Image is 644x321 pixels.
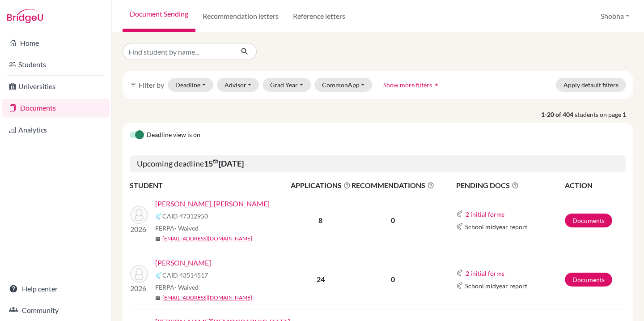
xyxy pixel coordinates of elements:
button: Grad Year [263,78,311,92]
i: arrow_drop_up [432,80,441,89]
span: School midyear report [465,222,527,231]
a: [PERSON_NAME], [PERSON_NAME] [155,198,270,209]
img: Bridge-U [7,9,43,23]
th: STUDENT [130,180,290,191]
button: Show more filtersarrow_drop_up [376,78,449,92]
i: filter_list [130,81,137,88]
th: ACTION [564,180,626,191]
img: Common App logo [456,270,463,277]
span: Filter by [139,81,164,89]
a: Community [2,301,110,319]
button: Deadline [168,78,213,92]
button: Advisor [217,78,259,92]
button: CommonApp [314,78,373,92]
img: Kanodia, Nandita [130,265,148,283]
a: Help center [2,280,110,298]
a: Documents [565,214,612,227]
img: Common App logo [456,210,463,218]
span: students on page 1 [575,110,633,119]
img: Bayari, Pranav Gururaj [130,206,148,224]
span: mail [155,236,161,242]
span: CAID 47312950 [162,211,208,221]
p: 0 [352,274,434,285]
span: PENDING DOCS [456,180,564,191]
a: Home [2,34,110,52]
span: FERPA [155,282,199,292]
img: Common App logo [155,272,162,279]
img: Common App logo [155,213,162,220]
b: 15 [DATE] [204,158,244,168]
b: 24 [317,275,325,283]
strong: 1-20 of 404 [541,110,575,119]
b: 8 [318,216,322,224]
sup: th [213,158,219,165]
button: Shobha [597,8,633,25]
span: mail [155,295,161,301]
span: FERPA [155,223,199,233]
span: APPLICATIONS [291,180,351,191]
span: Deadline view is on [147,130,200,141]
p: 0 [352,215,434,226]
span: - Waived [174,224,199,232]
p: 2026 [130,283,148,294]
a: [PERSON_NAME] [155,257,211,268]
span: RECOMMENDATIONS [352,180,434,191]
button: 2 initial forms [465,268,505,278]
button: 2 initial forms [465,209,505,219]
a: Students [2,56,110,73]
a: [EMAIL_ADDRESS][DOMAIN_NAME] [162,294,252,302]
a: Analytics [2,121,110,139]
h5: Upcoming deadline [130,155,626,172]
input: Find student by name... [123,43,233,60]
img: Common App logo [456,223,463,230]
a: Universities [2,77,110,95]
span: CAID 43514517 [162,270,208,280]
p: 2026 [130,224,148,235]
a: [EMAIL_ADDRESS][DOMAIN_NAME] [162,235,252,243]
span: Show more filters [383,81,432,89]
img: Common App logo [456,282,463,289]
a: Documents [2,99,110,117]
span: - Waived [174,283,199,291]
span: School midyear report [465,281,527,291]
button: Apply default filters [556,78,626,92]
a: Documents [565,273,612,287]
